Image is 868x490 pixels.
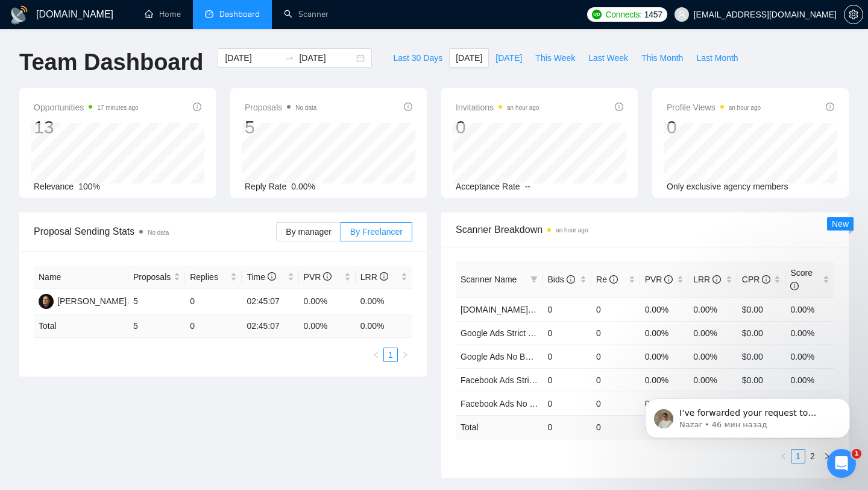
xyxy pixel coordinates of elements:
[193,103,201,111] span: info-circle
[133,270,171,284] span: Proposals
[128,314,185,338] td: 5
[542,415,591,439] td: 0
[373,351,380,358] span: left
[591,392,640,415] td: 0
[456,222,834,237] span: Scanner Breakdown
[762,275,770,284] span: info-circle
[495,51,522,65] span: [DATE]
[34,182,74,191] span: Relevance
[242,314,298,338] td: 02:45:07
[145,9,181,19] a: homeHome
[356,314,412,338] td: 0.00 %
[627,373,868,457] iframe: Intercom notifications сообщение
[844,10,863,19] span: setting
[404,103,412,111] span: info-circle
[34,100,139,115] span: Opportunities
[386,48,449,68] button: Last 30 Days
[737,345,786,368] td: $0.00
[185,289,242,314] td: 0
[304,272,332,282] span: PVR
[245,116,316,139] div: 5
[525,182,530,191] span: --
[640,297,689,321] td: 0.00%
[39,296,127,305] a: DS[PERSON_NAME]
[640,368,689,392] td: 0.00%
[299,51,354,65] input: End date
[384,348,397,361] a: 1
[39,294,54,309] img: DS
[34,116,139,139] div: 13
[742,275,770,284] span: CPR
[712,275,721,284] span: info-circle
[350,227,403,237] span: By Freelancer
[785,345,834,368] td: 0.00%
[737,321,786,345] td: $0.00
[128,289,185,314] td: 5
[688,297,737,321] td: 0.00%
[369,348,383,362] button: left
[615,103,623,111] span: info-circle
[688,345,737,368] td: 0.00%
[383,348,398,362] li: 1
[299,314,356,338] td: 0.00 %
[286,227,331,237] span: By manager
[461,399,556,409] a: Facebook Ads No Budget
[667,100,761,115] span: Profile Views
[535,51,575,65] span: This Week
[507,104,539,111] time: an hour ago
[785,297,834,321] td: 0.00%
[360,272,388,282] span: LRR
[148,229,169,236] span: No data
[640,321,689,345] td: 0.00%
[295,104,316,111] span: No data
[190,270,228,284] span: Replies
[247,272,275,282] span: Time
[489,48,529,68] button: [DATE]
[591,345,640,368] td: 0
[596,275,618,284] span: Re
[591,368,640,392] td: 0
[449,48,489,68] button: [DATE]
[542,345,591,368] td: 0
[530,276,538,283] span: filter
[737,297,786,321] td: $0.00
[644,8,662,21] span: 1457
[556,227,588,234] time: an hour ago
[97,104,138,111] time: 17 minutes ago
[844,10,863,19] a: setting
[398,348,412,362] button: right
[225,51,280,65] input: Start date
[542,321,591,345] td: 0
[591,321,640,345] td: 0
[567,275,575,284] span: info-circle
[393,51,442,65] span: Last 30 Days
[696,51,738,65] span: Last Month
[461,375,565,385] a: Facebook Ads Strict Budget
[826,103,834,111] span: info-circle
[542,297,591,321] td: 0
[844,5,863,24] button: setting
[456,182,520,191] span: Acceptance Rate
[242,289,298,314] td: 02:45:07
[323,272,332,281] span: info-circle
[605,8,641,21] span: Connects:
[790,268,813,291] span: Score
[785,321,834,345] td: 0.00%
[78,182,100,191] span: 100%
[57,294,127,308] div: [PERSON_NAME]
[185,314,242,338] td: 0
[456,100,539,115] span: Invitations
[785,368,834,392] td: 0.00%
[609,275,618,284] span: info-circle
[461,275,517,284] span: Scanner Name
[528,270,540,288] span: filter
[852,449,861,459] span: 1
[461,352,546,361] a: Google Ads No Budget
[667,182,788,191] span: Only exclusive agency members
[592,10,602,19] img: upwork-logo.png
[299,289,356,314] td: 0.00%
